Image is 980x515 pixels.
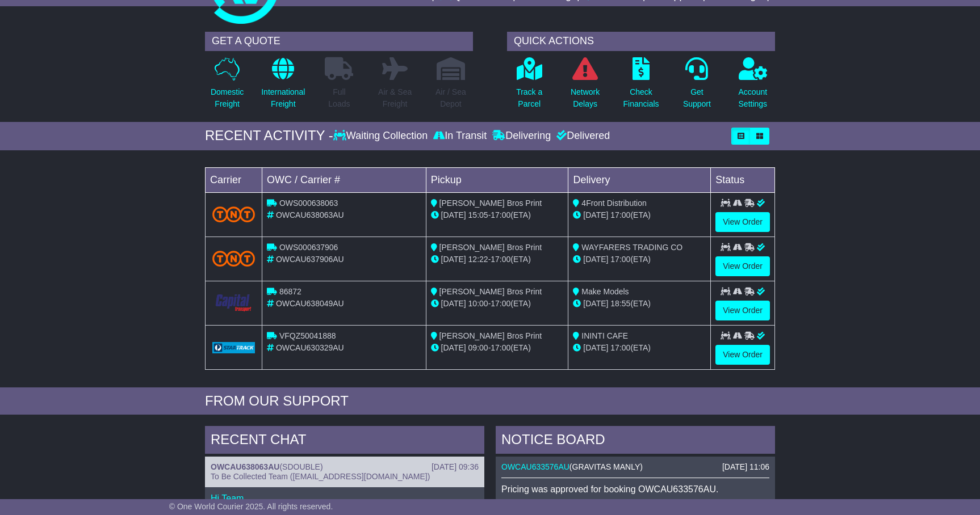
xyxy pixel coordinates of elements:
[715,345,770,365] a: View Order
[468,210,488,219] span: 15:05
[573,342,706,354] div: (ETA)
[568,167,711,192] td: Delivery
[491,255,510,264] span: 17:00
[573,254,706,265] div: (ETA)
[610,255,630,264] span: 17:00
[610,299,630,308] span: 18:55
[583,255,608,264] span: [DATE]
[573,298,706,310] div: (ETA)
[496,426,775,457] div: NOTICE BOARD
[439,199,542,208] span: [PERSON_NAME] Bros Print
[261,86,305,110] p: International Freight
[491,343,510,352] span: 17:00
[212,206,255,222] img: TNT_Domestic.png
[439,243,542,252] span: [PERSON_NAME] Bros Print
[279,287,301,296] span: 86872
[441,343,466,352] span: [DATE]
[276,299,344,308] span: OWCAU638049AU
[432,462,479,472] div: [DATE] 09:36
[715,301,770,320] a: View Order
[169,502,333,511] span: © One World Courier 2025. All rights reserved.
[426,167,568,192] td: Pickup
[205,128,333,144] div: RECENT ACTIVITY -
[441,255,466,264] span: [DATE]
[722,462,769,472] div: [DATE] 11:06
[262,167,426,192] td: OWC / Carrier #
[501,462,769,472] div: ( )
[276,343,344,352] span: OWCAU630329AU
[279,331,336,340] span: VFQZ50041888
[715,256,770,276] a: View Order
[279,243,338,252] span: OWS000637906
[212,342,255,353] img: GetCarrierServiceLogo
[441,210,466,219] span: [DATE]
[581,199,646,208] span: 4Front Distribution
[261,57,305,116] a: InternationalFreight
[211,86,244,110] p: Domestic Freight
[501,462,569,471] a: OWCAU633576AU
[439,331,542,340] span: [PERSON_NAME] Bros Print
[333,130,430,142] div: Waiting Collection
[554,130,610,142] div: Delivered
[573,209,706,221] div: (ETA)
[439,287,542,296] span: [PERSON_NAME] Bros Print
[739,86,768,110] p: Account Settings
[491,210,510,219] span: 17:00
[468,343,488,352] span: 09:00
[501,484,769,495] p: Pricing was approved for booking OWCAU633576AU.
[325,86,353,110] p: Full Loads
[570,57,600,116] a: NetworkDelays
[279,199,338,208] span: OWS000638063
[212,251,255,266] img: TNT_Domestic.png
[276,255,344,264] span: OWCAU637906AU
[683,86,711,110] p: Get Support
[623,57,660,116] a: CheckFinancials
[581,287,629,296] span: Make Models
[468,299,488,308] span: 10:00
[571,86,600,110] p: Network Delays
[711,167,775,192] td: Status
[583,299,608,308] span: [DATE]
[205,393,775,410] div: FROM OUR SUPPORT
[210,57,244,116] a: DomesticFreight
[205,426,484,457] div: RECENT CHAT
[212,292,255,314] img: CapitalTransport.png
[572,462,640,471] span: GRAVITAS MANLY
[431,342,564,354] div: - (ETA)
[211,462,279,471] a: OWCAU638063AU
[431,298,564,310] div: - (ETA)
[581,243,682,252] span: WAYFARERS TRADING CO
[282,462,320,471] span: SDOUBLE
[211,472,430,481] span: To Be Collected Team ([EMAIL_ADDRESS][DOMAIN_NAME])
[431,209,564,221] div: - (ETA)
[738,57,768,116] a: AccountSettings
[516,86,542,110] p: Track a Parcel
[623,86,659,110] p: Check Financials
[435,86,466,110] p: Air / Sea Depot
[378,86,412,110] p: Air & Sea Freight
[583,210,608,219] span: [DATE]
[507,32,775,51] div: QUICK ACTIONS
[682,57,711,116] a: GetSupport
[431,254,564,265] div: - (ETA)
[610,343,630,352] span: 17:00
[610,210,630,219] span: 17:00
[516,57,543,116] a: Track aParcel
[205,32,473,51] div: GET A QUOTE
[206,167,262,192] td: Carrier
[468,255,488,264] span: 12:22
[715,212,770,232] a: View Order
[441,299,466,308] span: [DATE]
[430,130,489,142] div: In Transit
[211,462,479,472] div: ( )
[489,130,554,142] div: Delivering
[491,299,510,308] span: 17:00
[276,210,344,219] span: OWCAU638063AU
[581,331,628,340] span: ININTI CAFE
[583,343,608,352] span: [DATE]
